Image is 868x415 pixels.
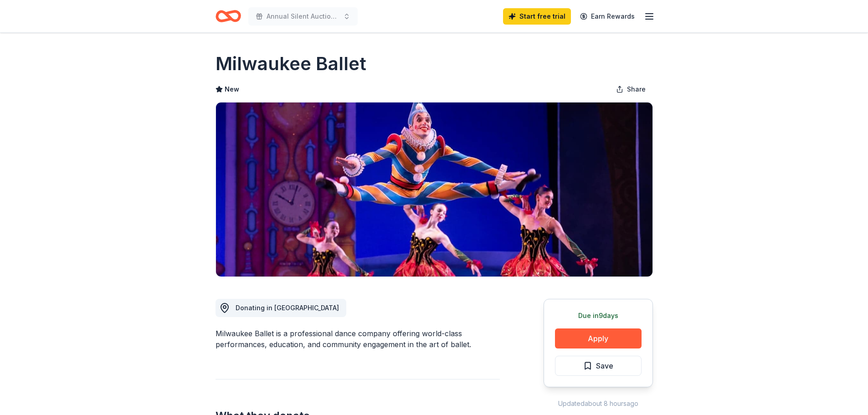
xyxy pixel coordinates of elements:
[248,7,358,26] button: Annual Silent Auction at the [GEOGRAPHIC_DATA] Soup Supper
[555,328,642,348] button: Apply
[575,8,640,25] a: Earn Rewards
[627,84,646,95] span: Share
[555,356,642,376] button: Save
[503,8,571,25] a: Start free trial
[267,11,339,22] span: Annual Silent Auction at the [GEOGRAPHIC_DATA] Soup Supper
[236,304,339,312] span: Donating in [GEOGRAPHIC_DATA]
[216,5,241,27] a: Home
[544,398,653,409] div: Updated about 8 hours ago
[216,328,500,350] div: Milwaukee Ballet is a professional dance company offering world-class performances, education, an...
[555,310,642,321] div: Due in 9 days
[216,102,652,277] img: Image for Milwaukee Ballet
[609,80,653,98] button: Share
[596,360,613,372] span: Save
[225,84,239,95] span: New
[216,51,366,77] h1: Milwaukee Ballet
